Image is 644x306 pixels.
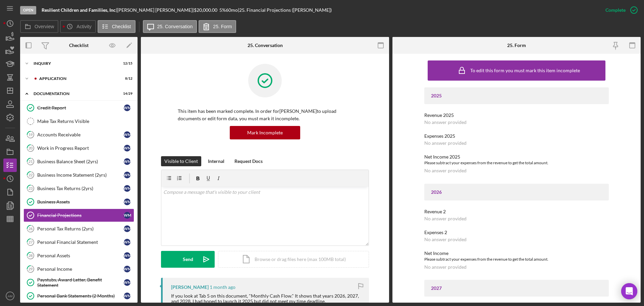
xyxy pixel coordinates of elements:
[23,195,134,209] a: Business AssetsWM
[76,24,91,29] label: Activity
[124,131,130,138] div: W M
[98,20,136,33] button: Checklist
[424,120,467,125] div: No answer provided
[124,239,130,246] div: W M
[431,189,602,195] div: 2026
[171,293,362,304] div: If you look at Tab 5 on this document, "Monthly Cash Flow." It shows that years 2026, 2027, and 2...
[183,251,193,268] div: Send
[210,285,235,290] time: 2025-07-21 14:12
[219,7,226,13] div: 5 %
[226,7,238,13] div: 60 mo
[234,156,263,166] div: Request Docs
[29,226,33,231] tspan: 26
[37,239,124,245] div: Personal Financial Statement
[424,209,609,214] div: Revenue 2
[470,68,580,73] div: To edit this form you must mark this item incomplete
[29,159,33,164] tspan: 21
[120,61,132,65] div: 12 / 15
[42,7,117,13] div: |
[37,145,124,151] div: Work in Progress Report
[124,185,130,192] div: W M
[23,155,134,168] a: 21Business Balance Sheet (2yrs)WM
[23,101,134,115] a: Credit ReportWM
[507,43,526,48] div: 25. Form
[124,252,130,259] div: W M
[37,119,134,124] div: Make Tax Returns Visible
[171,285,209,290] div: [PERSON_NAME]
[621,283,637,299] div: Open Intercom Messenger
[124,225,130,232] div: W M
[37,266,124,272] div: Personal Income
[23,168,134,182] a: 22Business Income Statement (2yrs)WM
[199,20,236,33] button: 25. Form
[23,209,134,222] a: Financial ProjectionsWM
[143,20,197,33] button: 25. Conversation
[599,3,641,17] button: Complete
[29,253,33,258] tspan: 28
[238,7,332,13] div: | 25. Financial Projections ([PERSON_NAME])
[124,172,130,178] div: W M
[424,237,467,242] div: No answer provided
[23,182,134,195] a: 23Business Tax Returns (2yrs)WM
[605,3,626,17] div: Complete
[431,93,602,98] div: 2025
[34,92,116,96] div: Documentation
[8,294,12,298] text: AM
[424,264,467,270] div: No answer provided
[23,289,134,303] a: Personal Bank Statements (2 Months)WM
[29,267,33,271] tspan: 29
[37,186,124,191] div: Business Tax Returns (2yrs)
[117,7,194,13] div: [PERSON_NAME] [PERSON_NAME] |
[20,6,36,14] div: Open
[424,140,467,146] div: No answer provided
[37,159,124,164] div: Business Balance Sheet (2yrs)
[124,212,130,219] div: W M
[124,199,130,205] div: W M
[37,105,124,111] div: Credit Report
[248,43,283,48] div: 25. Conversation
[208,156,224,166] div: Internal
[42,7,116,13] b: Resilient Children and Familiies, Inc
[424,256,609,263] div: Please subtract your expenses from the revenue to get the total amount.
[178,107,352,123] p: This item has been marked complete. In order for [PERSON_NAME] to upload documents or edit form d...
[120,77,132,81] div: 8 / 12
[424,168,467,173] div: No answer provided
[124,279,130,286] div: W M
[424,160,609,166] div: Please subtract your expenses from the revenue to get the total amount.
[23,262,134,276] a: 29Personal IncomeWM
[69,43,89,48] div: Checklist
[29,173,33,177] tspan: 22
[34,61,116,65] div: Inquiry
[29,132,33,137] tspan: 19
[161,251,215,268] button: Send
[230,126,300,139] button: Mark Incomplete
[37,253,124,258] div: Personal Assets
[124,266,130,272] div: W M
[37,293,124,299] div: Personal Bank Statements (2 Months)
[23,128,134,141] a: 19Accounts ReceivableWM
[424,251,609,256] div: Net Income
[205,156,228,166] button: Internal
[29,186,33,190] tspan: 23
[124,145,130,151] div: W M
[424,133,609,139] div: Expenses 2025
[37,132,124,137] div: Accounts Receivable
[29,240,33,244] tspan: 27
[424,216,467,221] div: No answer provided
[124,293,130,299] div: W M
[39,77,116,81] div: Application
[157,24,193,29] label: 25. Conversation
[194,7,219,13] div: $20,000.00
[23,276,134,289] a: Paystubs, Award Letter, Benefit StatementWM
[164,156,198,166] div: Visible to Client
[29,146,33,150] tspan: 20
[231,156,266,166] button: Request Docs
[37,277,124,288] div: Paystubs, Award Letter, Benefit Statement
[120,92,132,96] div: 14 / 29
[35,24,54,29] label: Overview
[37,213,124,218] div: Financial Projections
[23,249,134,262] a: 28Personal AssetsWM
[23,235,134,249] a: 27Personal Financial StatementWM
[23,115,134,128] a: Make Tax Returns Visible
[247,126,283,139] div: Mark Incomplete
